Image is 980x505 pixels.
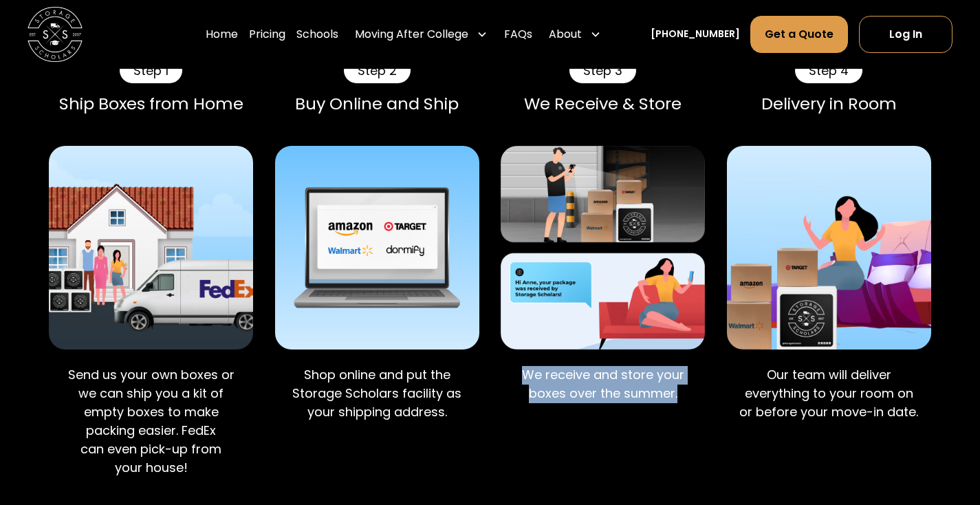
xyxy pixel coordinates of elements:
div: Moving After College [355,26,468,43]
div: Moving After College [349,15,493,54]
div: Delivery in Room [727,94,931,114]
div: About [549,26,582,43]
a: Pricing [249,15,285,54]
div: Step 4 [795,58,862,84]
div: Step 3 [569,58,636,84]
p: Shop online and put the Storage Scholars facility as your shipping address. [286,366,468,422]
div: Step 2 [344,58,411,84]
p: Send us your own boxes or we can ship you a kit of empty boxes to make packing easier. FedEx can ... [60,366,242,477]
p: We receive and store your boxes over the summer. [512,366,694,403]
div: Buy Online and Ship [275,94,479,114]
a: Log In [859,16,952,53]
a: Schools [296,15,338,54]
div: Step 1 [120,58,182,84]
a: [PHONE_NUMBER] [651,27,740,41]
a: Get a Quote [750,16,848,53]
div: We Receive & Store [501,94,705,114]
img: Storage Scholars main logo [28,7,83,62]
a: Home [206,15,238,54]
div: Ship Boxes from Home [49,94,253,114]
div: About [543,15,607,54]
p: Our team will deliver everything to your room on or before your move-in date. [738,366,920,422]
a: FAQs [504,15,532,54]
